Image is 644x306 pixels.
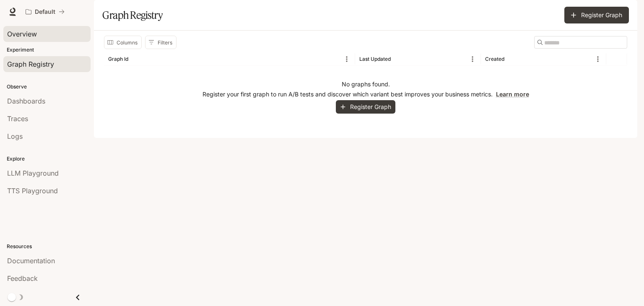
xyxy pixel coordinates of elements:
button: Sort [505,53,518,65]
button: Register Graph [336,100,395,114]
button: Sort [129,53,142,65]
button: Menu [592,53,604,65]
div: Search [534,36,627,49]
button: Select columns [104,36,142,49]
button: Menu [340,53,353,65]
button: Show filters [145,36,177,49]
div: Created [485,56,504,62]
h1: Graph Registry [102,7,163,23]
button: Sort [392,53,404,65]
button: Menu [466,53,479,65]
div: Last Updated [359,56,391,62]
button: Register Graph [564,7,629,23]
p: Default [35,8,55,16]
p: Register your first graph to run A/B tests and discover which variant best improves your business... [203,90,529,99]
div: Graph Id [108,56,128,62]
a: Learn more [496,91,529,98]
button: All workspaces [22,3,68,20]
p: No graphs found. [342,80,390,88]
